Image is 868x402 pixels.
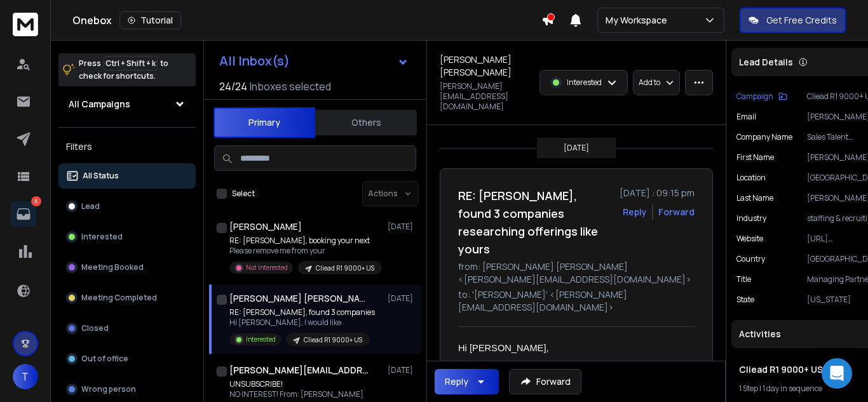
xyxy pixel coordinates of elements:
[229,364,369,377] h1: [PERSON_NAME][EMAIL_ADDRESS][DOMAIN_NAME]
[13,364,38,389] button: T
[58,91,196,117] button: All Campaigns
[658,206,695,218] div: Forward
[736,193,773,203] p: Last Name
[736,91,787,102] button: Campaign
[388,365,416,375] p: [DATE]
[388,293,416,304] p: [DATE]
[564,143,589,153] p: [DATE]
[822,358,852,389] div: Open Intercom Messenger
[736,132,792,142] p: Company Name
[763,383,822,394] span: 1 day in sequence
[104,56,158,70] span: Ctrl + Shift + k
[740,8,846,33] button: Get Free Credits
[639,77,660,88] p: Add to
[229,307,375,318] p: RE: [PERSON_NAME], found 3 companies
[736,91,773,102] p: Campaign
[736,213,766,224] p: industry
[83,171,119,181] p: All Status
[606,14,672,27] p: My Workspace
[440,81,532,112] p: [PERSON_NAME][EMAIL_ADDRESS][DOMAIN_NAME]
[58,285,196,311] button: Meeting Completed
[623,206,647,218] button: Reply
[736,234,763,244] p: website
[739,56,793,69] p: Lead Details
[458,187,612,258] h1: RE: [PERSON_NAME], found 3 companies researching offerings like yours
[509,369,581,394] button: Forward
[316,264,374,273] p: Cliead R1 9000+ US
[229,292,369,305] h1: [PERSON_NAME] [PERSON_NAME]
[458,343,549,353] span: Hi [PERSON_NAME],
[736,254,765,264] p: Country
[58,377,196,402] button: Wrong person
[214,107,315,138] button: Primary
[620,187,695,199] p: [DATE] : 09:15 pm
[58,194,196,219] button: Lead
[229,220,302,233] h1: [PERSON_NAME]
[736,274,751,285] p: title
[435,369,499,394] button: Reply
[304,335,362,345] p: Cliead R1 9000+ US
[229,246,382,256] p: Please remove me from your
[388,222,416,232] p: [DATE]
[81,323,109,333] p: Closed
[736,295,754,305] p: State
[79,57,168,83] p: Press to check for shortcuts.
[81,232,123,242] p: Interested
[229,389,382,399] p: NO INTEREST! From: [PERSON_NAME]
[219,55,290,67] h1: All Inbox(s)
[58,316,196,341] button: Closed
[736,173,766,183] p: location
[58,224,196,250] button: Interested
[736,152,774,163] p: First Name
[58,346,196,372] button: Out of office
[229,236,382,246] p: RE: [PERSON_NAME], booking your next
[219,79,247,94] span: 24 / 24
[31,196,41,206] p: 5
[72,11,541,29] div: Onebox
[81,201,100,211] p: Lead
[315,109,417,137] button: Others
[11,201,36,227] a: 5
[209,48,419,74] button: All Inbox(s)
[58,255,196,280] button: Meeting Booked
[246,263,288,272] p: Not Interested
[458,260,695,286] p: from: [PERSON_NAME] [PERSON_NAME] <[PERSON_NAME][EMAIL_ADDRESS][DOMAIN_NAME]>
[81,293,157,303] p: Meeting Completed
[81,262,144,272] p: Meeting Booked
[766,14,837,27] p: Get Free Credits
[81,354,128,364] p: Out of office
[250,79,331,94] h3: Inboxes selected
[440,53,532,79] h1: [PERSON_NAME] [PERSON_NAME]
[458,288,695,314] p: to: '[PERSON_NAME]' <[PERSON_NAME][EMAIL_ADDRESS][DOMAIN_NAME]>
[246,335,276,344] p: Interested
[119,11,181,29] button: Tutorial
[229,379,382,389] p: UNSUBSCRIBE!
[81,384,136,394] p: Wrong person
[58,138,196,156] h3: Filters
[445,375,468,388] div: Reply
[58,163,196,189] button: All Status
[739,383,758,394] span: 1 Step
[232,189,255,199] label: Select
[69,98,130,111] h1: All Campaigns
[567,77,602,88] p: Interested
[736,112,756,122] p: Email
[229,318,375,328] p: Hi [PERSON_NAME], I would like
